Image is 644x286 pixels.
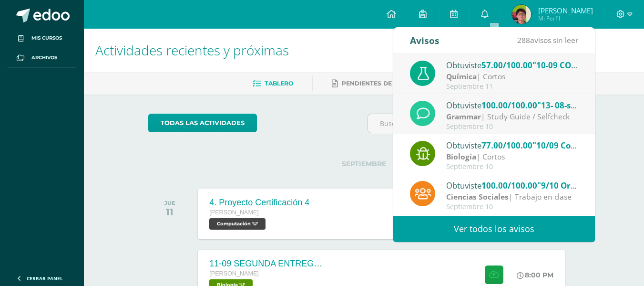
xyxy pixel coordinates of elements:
[517,35,530,45] span: 288
[517,271,553,279] div: 8:00 PM
[253,76,293,91] a: Tablero
[446,111,481,122] strong: Grammar
[8,29,76,48] a: Mis cursos
[265,80,293,87] span: Tablero
[481,100,537,111] span: 100.00/100.00
[342,80,423,87] span: Pendientes de entrega
[164,206,175,218] div: 11
[209,209,259,216] span: [PERSON_NAME]
[95,41,289,59] span: Actividades recientes y próximas
[481,180,537,191] span: 100.00/100.00
[8,48,76,68] a: Archivos
[368,114,579,133] input: Busca una actividad próxima aquí...
[446,71,477,82] strong: Química
[446,191,579,202] div: | Trabajo en clase
[446,71,579,82] div: | Cortos
[446,83,579,91] div: Septiembre 11
[148,114,257,132] a: todas las Actividades
[410,27,440,53] div: Avisos
[446,111,579,122] div: | Study Guide / Selfcheck
[332,76,423,91] a: Pendientes de entrega
[209,218,266,230] span: Computación 'U'
[481,60,532,71] span: 57.00/100.00
[446,139,579,151] div: Obtuviste en
[512,5,531,24] img: 92ea0d8c7df05cfc06e3fb8b759d2e58.png
[327,159,401,168] span: SEPTIEMBRE
[446,203,579,211] div: Septiembre 10
[209,198,309,208] div: 4. Proyecto Certificación 4
[446,123,579,131] div: Septiembre 10
[446,163,579,171] div: Septiembre 10
[31,54,57,62] span: Archivos
[209,270,259,277] span: [PERSON_NAME]
[164,200,175,206] div: JUE
[532,140,593,151] span: "10/09 Corto 2"
[31,34,62,42] span: Mis cursos
[532,60,613,71] span: "10-09 CORTO No. 2"
[393,216,595,242] a: Ver todos los avisos
[446,151,579,162] div: | Cortos
[446,99,579,111] div: Obtuviste en
[446,151,476,162] strong: Biología
[517,35,578,45] span: avisos sin leer
[446,179,579,191] div: Obtuviste en
[27,275,63,282] span: Cerrar panel
[209,259,324,269] div: 11-09 SEGUNDA ENTREGA DE GUÍA
[481,140,532,151] span: 77.00/100.00
[538,6,593,15] span: [PERSON_NAME]
[446,59,579,71] div: Obtuviste en
[446,191,509,202] strong: Ciencias Sociales
[538,14,593,22] span: Mi Perfil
